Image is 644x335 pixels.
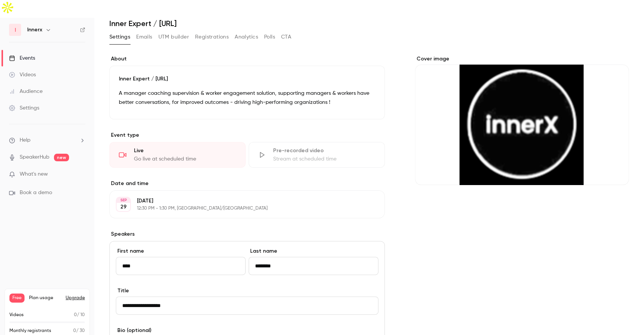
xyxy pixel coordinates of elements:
p: A manager coaching supervision & worker engagement solution, supporting managers & workers have b... [119,89,375,107]
h6: Innerx [27,26,42,34]
div: Pre-recorded video [273,147,375,154]
span: Book a demo [20,189,52,197]
button: CTA [281,31,291,43]
div: Go live at scheduled time [134,155,236,163]
button: Settings [109,31,130,43]
p: Event type [109,131,385,139]
p: 29 [120,203,127,211]
button: Registrations [195,31,229,43]
p: Inner Expert / [URL] [119,75,375,83]
label: About [109,55,385,63]
span: Plan usage [29,295,61,301]
span: Free [9,293,25,303]
div: LiveGo live at scheduled time [109,142,246,168]
label: Date and time [109,180,385,187]
label: Speakers [109,230,385,238]
div: Audience [9,88,43,95]
span: new [54,154,69,161]
label: Title [116,287,378,295]
span: 0 [74,313,77,317]
div: Live [134,147,236,154]
label: Last name [249,247,378,255]
p: Monthly registrants [9,327,51,334]
div: Events [9,54,35,62]
li: help-dropdown-opener [9,136,85,144]
section: Cover image [415,55,629,185]
p: Videos [9,312,24,318]
div: Stream at scheduled time [273,155,375,163]
a: SpeakerHub [20,153,49,161]
button: Upgrade [66,295,85,301]
p: 12:30 PM - 1:30 PM, [GEOGRAPHIC_DATA]/[GEOGRAPHIC_DATA] [137,205,345,211]
p: / 10 [74,312,85,318]
label: First name [116,247,246,255]
span: 0 [73,329,76,333]
button: UTM builder [158,31,189,43]
div: Settings [9,104,39,112]
button: Polls [264,31,275,43]
p: [DATE] [137,197,345,205]
button: Analytics [235,31,258,43]
label: Cover image [415,55,629,63]
span: What's new [20,170,48,178]
label: Bio (optional) [116,327,378,334]
div: Videos [9,71,36,79]
span: Help [20,136,31,144]
iframe: Noticeable Trigger [76,171,85,178]
h1: Inner Expert / [URL] [109,19,629,28]
span: I [15,26,16,34]
p: / 30 [73,327,85,334]
div: SEP [117,198,130,203]
button: Emails [136,31,152,43]
div: Pre-recorded videoStream at scheduled time [249,142,385,168]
